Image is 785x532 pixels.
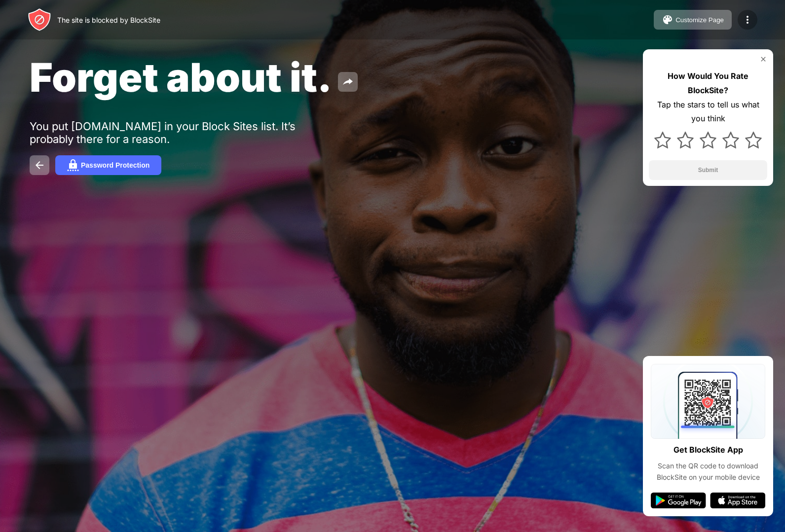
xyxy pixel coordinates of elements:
[710,493,765,508] img: app-store.svg
[342,76,354,88] img: share.svg
[700,132,716,148] img: star.svg
[675,16,724,24] div: Customize Page
[745,132,762,148] img: star.svg
[654,132,671,148] img: star.svg
[742,14,753,26] img: menu-icon.svg
[28,8,51,32] img: header-logo.svg
[759,55,767,63] img: rate-us-close.svg
[722,132,739,148] img: star.svg
[651,364,765,439] img: qrcode.svg
[651,461,765,483] div: Scan the QR code to download BlockSite on your mobile device
[30,120,335,145] div: You put [DOMAIN_NAME] in your Block Sites list. It’s probably there for a reason.
[673,443,743,457] div: Get BlockSite App
[34,159,45,171] img: back.svg
[677,132,694,148] img: star.svg
[649,160,767,180] button: Submit
[651,493,706,508] img: google-play.svg
[649,98,767,126] div: Tap the stars to tell us what you think
[654,10,732,30] button: Customize Page
[55,155,161,175] button: Password Protection
[662,14,673,26] img: pallet.svg
[649,69,767,98] div: How Would You Rate BlockSite?
[81,161,150,169] div: Password Protection
[57,16,160,24] div: The site is blocked by BlockSite
[67,159,79,171] img: password.svg
[30,53,332,101] span: Forget about it.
